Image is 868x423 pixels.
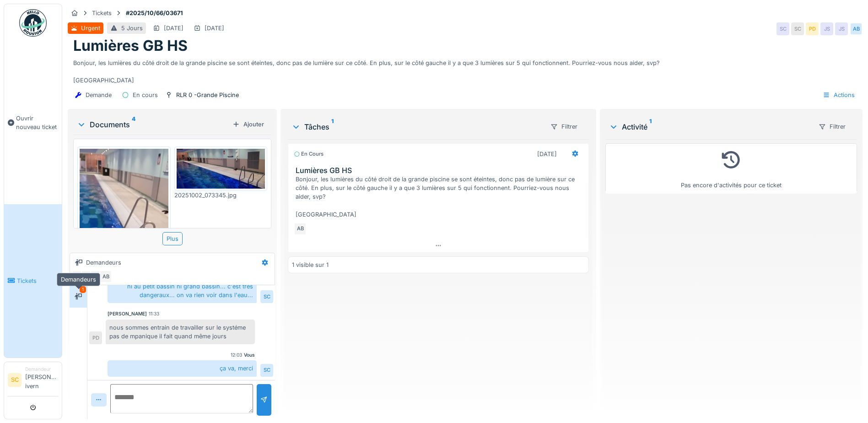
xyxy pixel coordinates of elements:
div: nous sommes entrain de travailler sur le systéme pas de mpanique il fait quand même jours [106,320,255,344]
div: Vous [244,352,255,358]
div: JS [90,270,103,283]
div: Demandeurs [86,258,121,267]
div: Plus [162,232,183,245]
div: Bonjour, les lumières du côté droit de la grande piscine se sont éteintes, donc pas de lumière su... [73,55,857,85]
div: Filtrer [546,120,582,133]
div: AB [850,22,863,35]
li: SC [8,373,22,387]
div: [DATE] [164,24,183,33]
div: En cours [294,150,323,158]
strong: #2025/10/66/03671 [122,9,187,17]
div: [DATE] [205,24,224,33]
img: 6lfroeoj2cp3zatcfj89cl0g8hvx [177,149,265,189]
div: Demande [86,91,112,99]
div: 1 [80,286,86,293]
div: 1 visible sur 1 [292,260,329,269]
div: PD [89,331,102,344]
div: Urgent [81,24,100,33]
sup: 4 [132,119,135,130]
sup: 1 [649,121,652,132]
div: SC [260,364,273,377]
div: SC [791,22,804,35]
a: Ouvrir nouveau ticket [4,42,62,204]
div: Demandeurs [57,273,100,286]
div: AB [294,222,307,235]
div: 5 Jours [121,24,143,33]
div: Ajouter [229,118,268,130]
h3: Lumières GB HS [296,166,585,175]
div: SC [776,22,789,35]
div: AB [99,270,112,283]
span: Ouvrir nouveau ticket [16,114,58,131]
div: [DATE] [537,150,557,158]
a: SC Demandeur[PERSON_NAME] ivern [8,366,58,396]
div: Activité [609,121,811,132]
div: 12:03 [231,352,242,358]
img: Badge_color-CXgf-gQk.svg [19,9,47,37]
div: 20251002_073345.jpg [174,191,268,200]
div: Tickets [92,9,112,17]
div: rebonjour, nous n'avons pas du tout de lumières ni au petit bassin ni grand bassin... c'est très ... [108,270,257,304]
div: Actions [819,88,859,102]
sup: 1 [331,121,334,132]
div: JS [820,22,833,35]
div: JS [835,22,848,35]
div: En cours [133,91,158,99]
div: [PERSON_NAME] [108,310,147,317]
div: 11:33 [149,310,159,317]
div: ça va, merci [108,360,257,376]
div: Filtrer [814,120,850,133]
div: Documents [77,119,229,130]
div: Pas encore d'activités pour ce ticket [611,147,851,190]
span: Tickets [17,277,58,285]
div: Bonjour, les lumières du côté droit de la grande piscine se sont éteintes, donc pas de lumière su... [296,175,585,219]
li: [PERSON_NAME] ivern [25,366,58,394]
div: Tâches [291,121,543,132]
div: PD [806,22,819,35]
div: Demandeur [25,366,58,373]
div: RLR 0 -Grande Piscine [176,91,239,99]
div: PD [81,270,94,283]
div: SC [260,290,273,303]
h1: Lumières GB HS [73,37,188,54]
img: cw20m3jg3rohvyvmave2a4eu6zs9 [80,149,168,346]
a: Tickets [4,204,62,358]
div: SC [72,270,85,283]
